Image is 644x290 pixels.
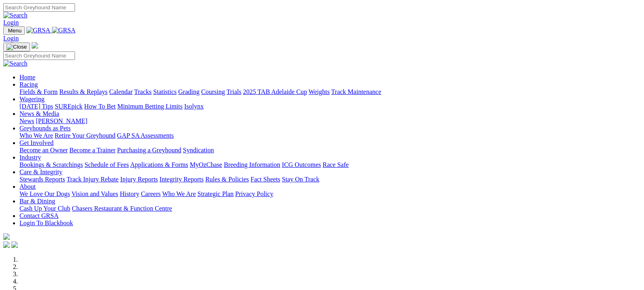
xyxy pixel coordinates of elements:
[19,183,36,190] a: About
[3,43,30,51] button: Toggle navigation
[84,161,129,168] a: Schedule of Fees
[19,220,73,226] a: Login To Blackbook
[117,132,174,139] a: GAP SA Assessments
[19,168,62,175] a: Care & Integrity
[197,190,234,197] a: Strategic Plan
[19,117,641,125] div: News & Media
[282,176,319,183] a: Stay On Track
[190,161,222,168] a: MyOzChase
[3,12,28,19] img: Search
[8,28,21,34] span: Menu
[19,212,58,219] a: Contact GRSA
[19,88,641,96] div: Racing
[84,103,116,110] a: How To Bet
[3,35,19,42] a: Login
[19,198,55,205] a: Bar & Dining
[3,3,75,12] input: Search
[153,88,177,95] a: Statistics
[19,103,53,110] a: [DATE] Tips
[19,147,641,154] div: Get Involved
[331,88,381,95] a: Track Maintenance
[19,190,641,198] div: About
[3,26,25,35] button: Toggle navigation
[141,190,161,197] a: Careers
[178,88,200,95] a: Grading
[19,103,641,110] div: Wagering
[282,161,321,168] a: ICG Outcomes
[117,147,181,154] a: Purchasing a Greyhound
[19,96,45,102] a: Wagering
[6,44,27,50] img: Close
[184,103,204,110] a: Isolynx
[26,27,50,34] img: GRSA
[19,132,53,139] a: Who We Are
[224,161,280,168] a: Breeding Information
[226,88,241,95] a: Trials
[109,88,133,95] a: Calendar
[120,176,158,183] a: Injury Reports
[19,154,41,161] a: Industry
[19,176,641,183] div: Care & Integrity
[72,205,172,212] a: Chasers Restaurant & Function Centre
[120,190,139,197] a: History
[19,205,641,212] div: Bar & Dining
[3,51,75,60] input: Search
[52,27,76,34] img: GRSA
[130,161,188,168] a: Applications & Forms
[69,147,116,154] a: Become a Trainer
[71,190,118,197] a: Vision and Values
[183,147,214,154] a: Syndication
[117,103,182,110] a: Minimum Betting Limits
[322,161,348,168] a: Race Safe
[36,117,87,124] a: [PERSON_NAME]
[19,125,71,132] a: Greyhounds as Pets
[19,205,70,212] a: Cash Up Your Club
[162,190,196,197] a: Who We Are
[19,161,83,168] a: Bookings & Scratchings
[251,176,280,183] a: Fact Sheets
[11,241,18,248] img: twitter.svg
[19,81,38,88] a: Racing
[19,139,54,146] a: Get Involved
[235,190,273,197] a: Privacy Policy
[19,147,68,154] a: Become an Owner
[59,88,107,95] a: Results & Replays
[159,176,204,183] a: Integrity Reports
[3,60,28,67] img: Search
[3,233,10,240] img: logo-grsa-white.png
[3,19,19,26] a: Login
[19,176,65,183] a: Stewards Reports
[67,176,118,183] a: Track Injury Rebate
[243,88,307,95] a: 2025 TAB Adelaide Cup
[19,117,34,124] a: News
[201,88,225,95] a: Coursing
[19,190,70,197] a: We Love Our Dogs
[55,132,116,139] a: Retire Your Greyhound
[19,161,641,168] div: Industry
[134,88,152,95] a: Tracks
[19,74,35,81] a: Home
[205,176,249,183] a: Rules & Policies
[309,88,330,95] a: Weights
[32,42,38,49] img: logo-grsa-white.png
[19,110,59,117] a: News & Media
[19,132,641,139] div: Greyhounds as Pets
[19,88,58,95] a: Fields & Form
[55,103,82,110] a: SUREpick
[3,241,10,248] img: facebook.svg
